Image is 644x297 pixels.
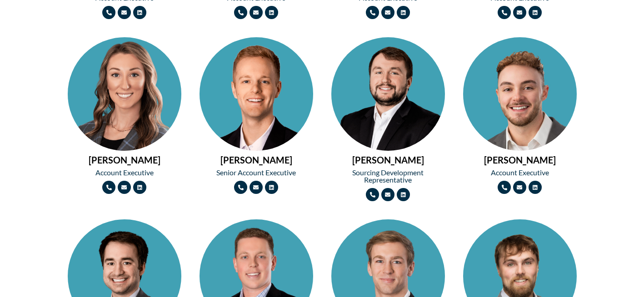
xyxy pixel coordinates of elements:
h2: [PERSON_NAME] [331,155,445,164]
h2: Senior Account Executive [200,169,313,176]
h2: Sourcing Development Representative [331,169,445,183]
h2: [PERSON_NAME] [200,155,313,164]
h2: [PERSON_NAME] [68,155,181,164]
h2: Account Executive [463,169,577,176]
h2: [PERSON_NAME] [463,155,577,164]
h2: Account Executive [68,169,181,176]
